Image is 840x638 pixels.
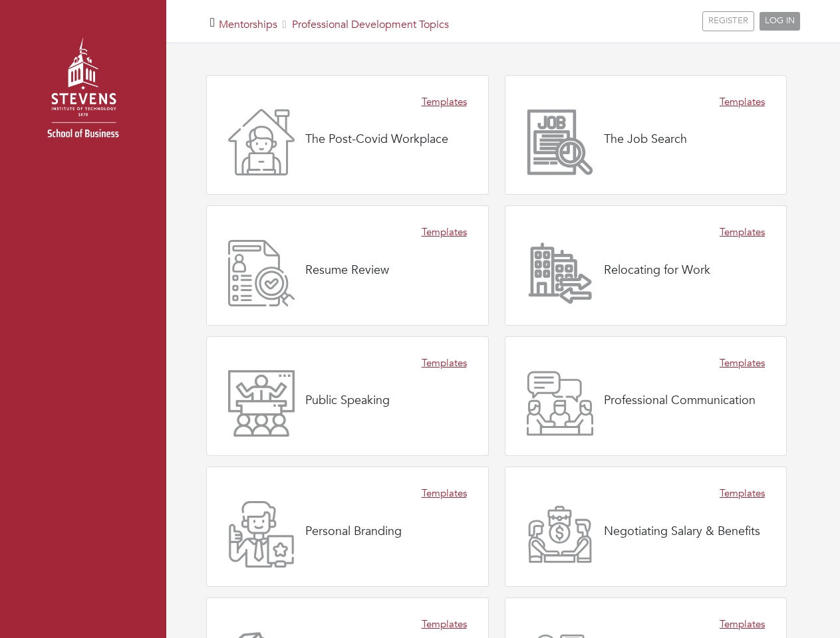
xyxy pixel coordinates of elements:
h4: The Job Search [604,132,687,147]
a: Templates [720,486,765,501]
a: Templates [422,356,467,371]
a: Templates [422,617,467,632]
h4: The Post-Covid Workplace [305,132,448,147]
h4: Relocating for Work [604,263,710,278]
h4: Negotiating Salary & Benefits [604,524,760,539]
a: Templates [720,617,765,632]
img: stevens_logo.png [13,23,153,163]
a: Professional Development Topics [292,17,449,32]
a: REGISTER [702,11,754,31]
h4: Resume Review [305,263,389,278]
a: Templates [720,356,765,371]
a: Templates [422,486,467,501]
h4: Public Speaking [305,393,390,408]
a: Templates [422,94,467,110]
h4: Personal Branding [305,524,402,539]
a: Templates [720,94,765,110]
a: LOG IN [760,12,800,31]
a: Templates [720,225,765,240]
h4: Professional Communication [604,393,756,408]
a: Mentorships [219,17,277,32]
a: Templates [422,225,467,240]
